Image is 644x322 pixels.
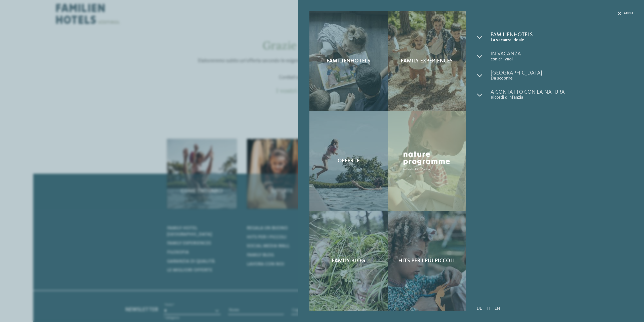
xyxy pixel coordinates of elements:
span: Family experiences [401,58,453,64]
a: Richiesta Family Blog [309,211,387,311]
span: [GEOGRAPHIC_DATA] [491,70,633,76]
a: IT [486,306,491,311]
span: Familienhotels [491,32,633,38]
a: Richiesta Familienhotels [309,11,387,111]
span: Familienhotels [327,58,370,64]
a: Richiesta Hits per i più piccoli [388,211,466,311]
span: A contatto con la natura [491,89,633,95]
a: A contatto con la natura Ricordi d’infanzia [491,89,633,100]
span: Da scoprire [491,76,633,81]
span: con chi vuoi [491,57,633,62]
span: Family Blog [332,258,365,264]
a: Richiesta Nature Programme [388,111,466,211]
span: Offerte [338,158,359,164]
span: Ricordi d’infanzia [491,95,633,100]
a: DE [477,306,482,311]
a: In vacanza con chi vuoi [491,51,633,62]
a: [GEOGRAPHIC_DATA] Da scoprire [491,70,633,81]
span: La vacanza ideale [491,38,633,43]
a: Richiesta Offerte [309,111,387,211]
span: Hits per i più piccoli [398,258,455,264]
img: Nature Programme [401,150,452,172]
span: In vacanza [491,51,633,57]
a: EN [495,306,500,311]
a: Familienhotels La vacanza ideale [491,32,633,43]
span: Menu [624,11,633,16]
a: Richiesta Family experiences [388,11,466,111]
